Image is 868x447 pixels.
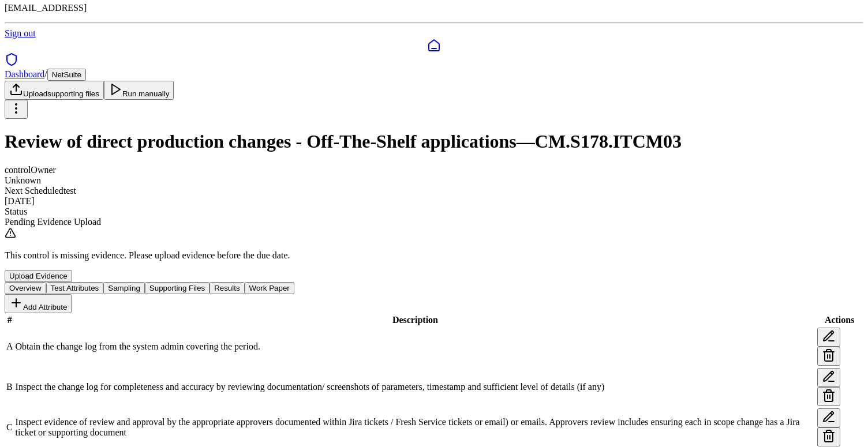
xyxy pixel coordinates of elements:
[5,165,863,175] div: control Owner
[6,341,13,351] span: A
[5,3,863,13] p: [EMAIL_ADDRESS]
[16,417,800,437] span: Inspect evidence of review and approval by the appropriate approvers documented within Jira ticke...
[5,282,863,294] nav: Tabs
[817,408,840,427] button: Edit test attribute
[103,282,145,294] button: Sampling
[5,81,104,100] button: Uploadsupporting files
[145,282,209,294] button: Supporting Files
[6,314,14,326] th: #
[817,347,840,366] button: Delete test attribute
[5,69,863,81] div: /
[5,186,863,196] div: Next Scheduled test
[104,81,174,100] button: Run manually
[5,206,863,217] div: Status
[5,270,72,282] button: Upload Evidence
[6,422,13,432] span: C
[817,387,840,406] button: Delete test attribute
[16,382,605,392] span: Inspect the change log for completeness and accuracy by reviewing documentation/ screenshots of p...
[5,294,72,313] button: Add Attribute
[817,368,840,387] button: Edit test attribute
[16,341,260,351] span: Obtain the change log from the system admin covering the period.
[245,282,294,294] button: Work Paper
[6,382,13,392] span: B
[817,314,862,326] th: Actions
[817,427,840,446] button: Delete test attribute
[5,175,41,185] span: Unknown
[209,282,244,294] button: Results
[5,28,36,38] a: Sign out
[47,69,86,81] button: NetSuite
[5,196,863,206] div: [DATE]
[817,328,840,347] button: Edit test attribute
[5,52,863,69] a: SOC
[46,282,104,294] button: Test Attributes
[5,250,863,261] p: This control is missing evidence. Please upload evidence before the due date.
[5,69,44,79] a: Dashboard
[5,217,863,227] div: Pending Evidence Upload
[5,39,863,52] a: Dashboard
[5,131,863,152] h1: Review of direct production changes - Off-The-Shelf applications — CM.S178.ITCM03
[15,314,816,326] th: Description
[5,282,46,294] button: Overview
